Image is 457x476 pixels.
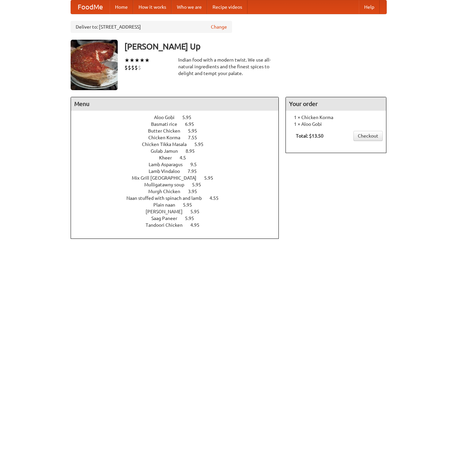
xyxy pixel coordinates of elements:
[149,169,209,174] a: Lamb Vindaloo 7.95
[149,162,209,167] a: Lamb Asparagus 9.5
[286,97,386,111] h4: Your order
[154,115,181,120] span: Aloo Gobi
[188,128,204,134] span: 5.95
[142,142,216,147] a: Chicken Tikka Masala 5.95
[188,169,203,174] span: 7.95
[190,162,203,167] span: 9.5
[129,57,135,64] li: ★
[151,148,207,154] a: Gulab Jamun 8.95
[148,135,210,140] a: Chicken Korma 7.55
[148,189,187,194] span: Murgh Chicken
[149,162,189,167] span: Lamb Asparagus
[289,114,383,121] li: 1 × Chicken Korma
[151,216,184,221] span: Saag Paneer
[154,115,204,120] a: Aloo Gobi 5.95
[178,57,279,77] div: Indian food with a modern twist. We use all-natural ingredients and the finest spices to delight ...
[110,0,133,14] a: Home
[210,195,225,201] span: 4.55
[132,175,203,181] span: Mix Grill [GEOGRAPHIC_DATA]
[142,142,193,147] span: Chicken Tikka Masala
[153,202,204,208] a: Plain naan 5.95
[145,57,150,64] li: ★
[148,128,187,134] span: Butter Chicken
[140,57,145,64] li: ★
[188,189,204,194] span: 3.95
[190,209,206,214] span: 5.95
[148,128,210,134] a: Butter Chicken 5.95
[138,64,141,71] li: $
[146,209,189,214] span: [PERSON_NAME]
[359,0,380,14] a: Help
[151,121,206,127] a: Basmati rice 6.95
[71,97,279,111] h4: Menu
[124,57,129,64] li: ★
[71,40,118,90] img: angular.jpg
[144,182,214,187] a: Mulligatawny soup 5.95
[146,209,212,214] a: [PERSON_NAME] 5.95
[71,21,232,33] div: Deliver to: [STREET_ADDRESS]
[131,64,135,71] li: $
[190,222,206,228] span: 4.95
[180,155,193,160] span: 4.5
[289,121,383,127] li: 1 × Aloo Gobi
[151,148,185,154] span: Gulab Jamun
[148,189,210,194] a: Murgh Chicken 3.95
[126,195,208,201] span: Naan stuffed with spinach and lamb
[182,115,198,120] span: 5.95
[126,195,231,201] a: Naan stuffed with spinach and lamb 4.55
[159,155,198,160] a: Kheer 4.5
[132,175,226,181] a: Mix Grill [GEOGRAPHIC_DATA] 5.95
[149,169,187,174] span: Lamb Vindaloo
[153,202,182,208] span: Plain naan
[353,131,383,141] a: Checkout
[211,24,227,30] a: Change
[183,202,199,208] span: 5.95
[124,40,387,53] h3: [PERSON_NAME] Up
[185,216,201,221] span: 5.95
[148,135,187,140] span: Chicken Korma
[296,133,323,139] b: Total: $13.50
[194,142,210,147] span: 5.95
[128,64,131,71] li: $
[144,182,191,187] span: Mulligatawny soup
[146,222,212,228] a: Tandoori Chicken 4.95
[185,121,201,127] span: 6.95
[71,0,110,14] a: FoodMe
[135,64,138,71] li: $
[192,182,208,187] span: 5.95
[124,64,128,71] li: $
[133,0,172,14] a: How it works
[207,0,247,14] a: Recipe videos
[135,57,140,64] li: ★
[151,121,184,127] span: Basmati rice
[186,148,201,154] span: 8.95
[159,155,179,160] span: Kheer
[204,175,220,181] span: 5.95
[188,135,204,140] span: 7.55
[146,222,189,228] span: Tandoori Chicken
[151,216,206,221] a: Saag Paneer 5.95
[172,0,207,14] a: Who we are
